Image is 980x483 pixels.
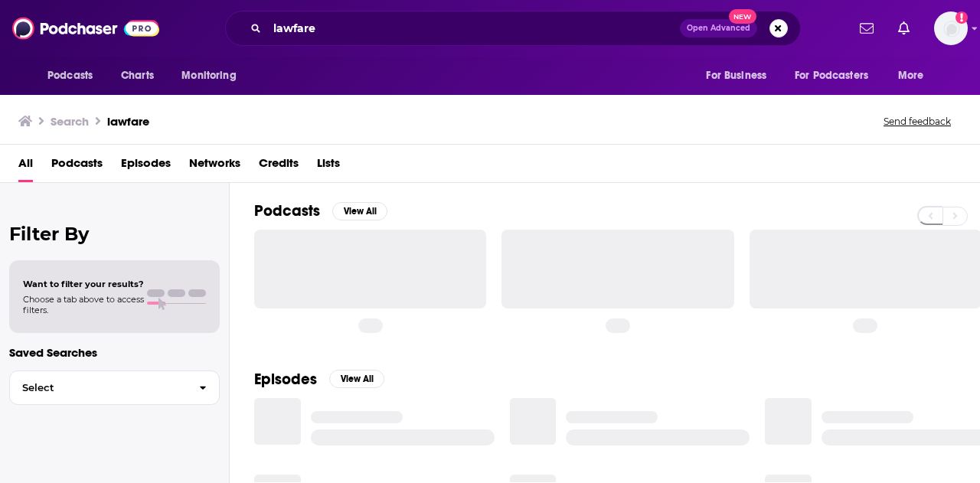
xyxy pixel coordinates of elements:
span: Logged in as megcassidy [934,11,968,45]
a: Episodes [121,151,171,182]
a: Charts [111,61,163,90]
p: Saved Searches [9,345,220,360]
a: EpisodesView All [254,370,384,389]
a: Networks [189,151,240,182]
button: open menu [37,61,113,90]
a: Lists [317,151,340,182]
button: Open AdvancedNew [680,19,757,38]
button: Send feedback [879,115,955,128]
h3: lawfare [107,114,149,129]
span: Podcasts [47,65,93,86]
span: For Business [706,65,766,86]
span: Choose a tab above to access filters. [23,294,144,315]
button: open menu [887,61,943,90]
span: Want to filter your results? [23,279,144,289]
a: All [18,151,33,182]
span: Monitoring [181,65,236,86]
img: User Profile [934,11,968,45]
a: PodcastsView All [254,201,387,220]
span: New [729,9,756,24]
span: For Podcasters [795,65,868,86]
button: open menu [785,61,890,90]
h3: Search [51,114,89,129]
button: open menu [695,61,786,90]
h2: Filter By [9,223,220,245]
svg: Add a profile image [955,11,968,24]
img: Podchaser - Follow, Share and Rate Podcasts [12,14,159,43]
span: Open Advanced [687,24,750,32]
h2: Episodes [254,370,317,389]
span: More [898,65,924,86]
h2: Podcasts [254,201,320,220]
a: Credits [259,151,299,182]
a: Podcasts [51,151,103,182]
input: Search podcasts, credits, & more... [267,16,680,41]
a: Show notifications dropdown [854,15,880,41]
button: Select [9,370,220,405]
div: Search podcasts, credits, & more... [225,11,801,46]
button: Show profile menu [934,11,968,45]
span: Charts [121,65,154,86]
span: Select [10,383,187,393]
button: open menu [171,61,256,90]
a: Show notifications dropdown [892,15,916,41]
button: View All [329,370,384,388]
button: View All [332,202,387,220]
